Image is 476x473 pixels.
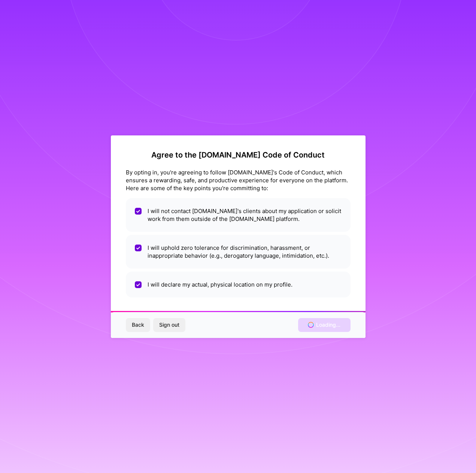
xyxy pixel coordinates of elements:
[126,198,351,232] li: I will not contact [DOMAIN_NAME]'s clients about my application or solicit work from them outside...
[159,321,179,329] span: Sign out
[126,168,351,192] div: By opting in, you're agreeing to follow [DOMAIN_NAME]'s Code of Conduct, which ensures a rewardin...
[126,272,351,297] li: I will declare my actual, physical location on my profile.
[132,321,144,329] span: Back
[126,318,150,332] button: Back
[126,235,351,269] li: I will uphold zero tolerance for discrimination, harassment, or inappropriate behavior (e.g., der...
[126,150,351,159] h2: Agree to the [DOMAIN_NAME] Code of Conduct
[153,318,185,332] button: Sign out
